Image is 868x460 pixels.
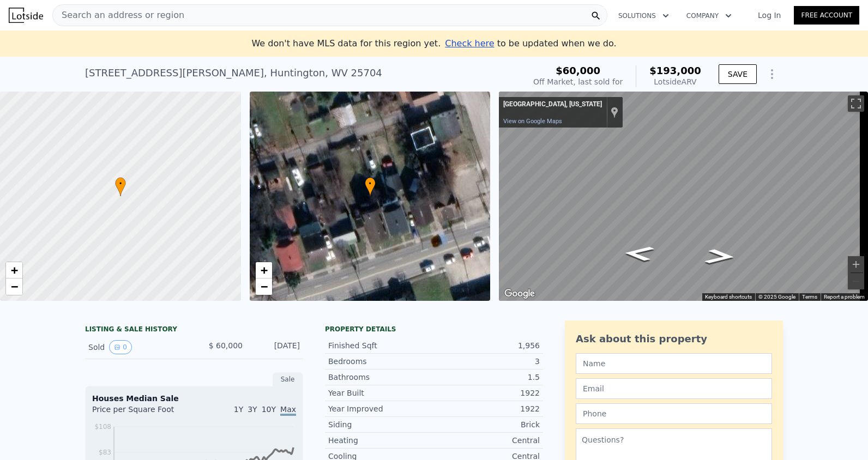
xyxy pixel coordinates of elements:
[328,372,434,383] div: Bathrooms
[85,325,303,336] div: LISTING & SALE HISTORY
[503,100,602,109] div: [GEOGRAPHIC_DATA], [US_STATE]
[11,280,18,293] span: −
[705,293,752,301] button: Keyboard shortcuts
[610,6,678,26] button: Solutions
[692,245,748,268] path: Go West
[503,118,562,125] a: View on Google Maps
[848,95,864,112] button: Toggle fullscreen view
[848,273,864,289] button: Zoom out
[11,263,18,277] span: +
[533,76,623,87] div: Off Market, last sold for
[758,294,795,300] span: © 2025 Google
[576,378,772,399] input: Email
[502,287,538,301] img: Google
[576,403,772,424] input: Phone
[434,435,540,446] div: Central
[824,294,865,300] a: Report a problem
[325,325,543,334] div: Property details
[109,340,132,354] button: View historical data
[445,38,494,49] span: Check here
[445,37,616,50] div: to be updated when we do.
[611,106,618,118] a: Show location on map
[99,449,111,456] tspan: $83
[502,287,538,301] a: Open this area in Google Maps (opens a new window)
[9,8,43,23] img: Lotside
[251,37,616,50] div: We don't have MLS data for this region yet.
[273,372,303,386] div: Sale
[94,423,111,431] tspan: $108
[556,65,600,76] span: $60,000
[434,356,540,367] div: 3
[649,76,701,87] div: Lotside ARV
[434,340,540,351] div: 1,956
[115,177,126,196] div: •
[256,262,272,279] a: Zoom in
[678,6,740,26] button: Company
[499,92,868,301] div: Street View
[6,279,22,295] a: Zoom out
[328,388,434,398] div: Year Built
[434,388,540,398] div: 1922
[848,256,864,273] button: Zoom in
[85,65,382,81] div: [STREET_ADDRESS][PERSON_NAME] , Huntington , WV 25704
[260,280,267,293] span: −
[576,331,772,347] div: Ask about this property
[576,353,772,374] input: Name
[260,263,267,277] span: +
[365,179,376,189] span: •
[434,372,540,383] div: 1.5
[6,262,22,279] a: Zoom in
[251,340,300,354] div: [DATE]
[92,393,296,404] div: Houses Median Sale
[209,341,243,350] span: $ 60,000
[761,63,783,85] button: Show Options
[328,356,434,367] div: Bedrooms
[328,340,434,351] div: Finished Sqft
[802,294,817,300] a: Terms
[719,64,757,84] button: SAVE
[115,179,126,189] span: •
[53,9,184,22] span: Search an address or region
[328,419,434,430] div: Siding
[611,242,667,264] path: Go East
[262,405,276,414] span: 10Y
[88,340,185,354] div: Sold
[328,435,434,446] div: Heating
[328,403,434,414] div: Year Improved
[434,403,540,414] div: 1922
[92,404,194,421] div: Price per Square Foot
[794,6,859,25] a: Free Account
[649,65,701,76] span: $193,000
[745,10,794,21] a: Log In
[499,92,868,301] div: Map
[256,279,272,295] a: Zoom out
[234,405,243,414] span: 1Y
[280,405,296,416] span: Max
[434,419,540,430] div: Brick
[248,405,257,414] span: 3Y
[365,177,376,196] div: •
